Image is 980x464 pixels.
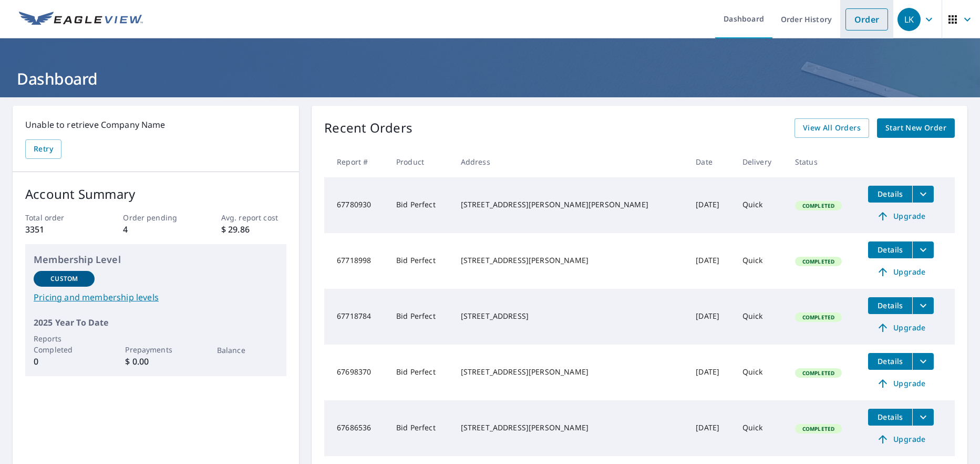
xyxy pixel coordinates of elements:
a: Upgrade [868,264,934,280]
a: Order [845,8,888,31]
td: Quick [734,289,787,345]
th: Product [388,146,452,177]
button: detailsBtn-67718998 [868,241,912,258]
span: Details [874,245,906,255]
p: Avg. report cost [221,212,286,223]
td: 67780930 [324,177,388,233]
p: $ 0.00 [125,355,186,368]
span: Details [874,189,906,199]
p: Balance [217,345,278,356]
div: [STREET_ADDRESS][PERSON_NAME] [461,422,679,433]
div: [STREET_ADDRESS][PERSON_NAME] [461,367,679,377]
p: Order pending [123,212,188,223]
span: Details [874,356,906,366]
a: Upgrade [868,431,934,448]
h1: Dashboard [13,68,967,89]
span: Completed [796,369,841,377]
a: Pricing and membership levels [34,291,278,304]
span: Completed [796,314,841,321]
a: Start New Order [877,118,955,138]
button: detailsBtn-67698370 [868,353,912,370]
p: Total order [25,212,90,223]
span: Completed [796,258,841,265]
span: Details [874,300,906,310]
td: Bid Perfect [388,400,452,456]
p: 4 [123,223,188,236]
td: Bid Perfect [388,345,452,400]
button: detailsBtn-67780930 [868,186,912,203]
td: 67686536 [324,400,388,456]
div: [STREET_ADDRESS][PERSON_NAME] [461,255,679,266]
button: Retry [25,139,61,159]
p: Membership Level [34,253,278,267]
span: Details [874,412,906,422]
span: Upgrade [874,433,927,446]
th: Delivery [734,146,787,177]
span: Start New Order [885,122,946,135]
th: Status [787,146,860,177]
td: Quick [734,177,787,233]
td: Quick [734,233,787,289]
p: 0 [34,355,95,368]
div: [STREET_ADDRESS] [461,311,679,321]
span: Upgrade [874,210,927,223]
td: [DATE] [687,400,734,456]
td: [DATE] [687,177,734,233]
span: Completed [796,425,841,432]
span: Upgrade [874,377,927,390]
td: 67718998 [324,233,388,289]
td: 67718784 [324,289,388,345]
th: Date [687,146,734,177]
td: Quick [734,345,787,400]
a: Upgrade [868,208,934,225]
td: 67698370 [324,345,388,400]
button: filesDropdownBtn-67718784 [912,297,934,314]
button: filesDropdownBtn-67698370 [912,353,934,370]
a: Upgrade [868,375,934,392]
img: EV Logo [19,12,143,27]
p: Prepayments [125,344,186,355]
button: filesDropdownBtn-67718998 [912,241,934,258]
td: Bid Perfect [388,177,452,233]
th: Report # [324,146,388,177]
p: Account Summary [25,185,286,204]
td: Quick [734,400,787,456]
td: [DATE] [687,345,734,400]
span: Upgrade [874,321,927,334]
a: Upgrade [868,319,934,336]
p: Custom [50,274,78,284]
td: [DATE] [687,233,734,289]
p: 3351 [25,223,90,236]
span: Retry [34,143,53,156]
p: $ 29.86 [221,223,286,236]
td: Bid Perfect [388,289,452,345]
td: [DATE] [687,289,734,345]
p: Reports Completed [34,333,95,355]
p: Recent Orders [324,118,412,138]
p: Unable to retrieve Company Name [25,118,286,131]
span: View All Orders [803,122,861,135]
span: Upgrade [874,266,927,278]
span: Completed [796,202,841,209]
button: detailsBtn-67718784 [868,297,912,314]
div: LK [898,8,921,31]
p: 2025 Year To Date [34,316,278,329]
button: filesDropdownBtn-67780930 [912,186,934,203]
button: detailsBtn-67686536 [868,409,912,426]
th: Address [452,146,688,177]
button: filesDropdownBtn-67686536 [912,409,934,426]
a: View All Orders [795,118,869,138]
div: [STREET_ADDRESS][PERSON_NAME][PERSON_NAME] [461,199,679,210]
td: Bid Perfect [388,233,452,289]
